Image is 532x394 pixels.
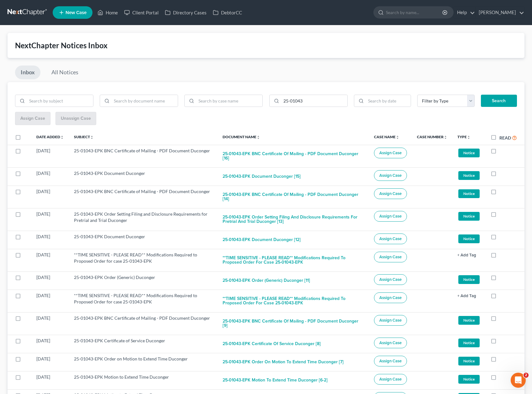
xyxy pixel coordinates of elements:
[69,371,218,389] td: 25-01043-EPK Motion to Extend Time Duconger
[374,188,407,199] button: Assign Case
[458,212,480,220] span: Notice
[90,135,94,139] i: unfold_more
[458,357,480,365] span: Notice
[66,10,87,15] span: New Case
[223,234,301,246] button: 25-01043-EPK Document Duconger [12]
[457,148,481,158] a: Notice
[31,167,69,186] td: [DATE]
[457,315,481,325] a: Notice
[31,186,69,208] td: [DATE]
[374,234,407,244] button: Assign Case
[374,274,407,285] button: Assign Case
[457,338,481,348] a: Notice
[458,275,480,284] span: Notice
[457,134,471,139] a: Typeunfold_more
[281,95,347,107] input: Search by case number
[379,191,402,196] span: Assign Case
[69,249,218,271] td: **TIME SENSITIVE - PLEASE READ** Modifications Required to Proposed Order for case 25-01043-EPK
[458,149,480,157] span: Notice
[457,253,476,257] button: + Add Tag
[223,170,301,183] button: 25-01043-EPK Document Duconger [15]
[69,186,218,208] td: 25-01043-EPK BNC Certificate of Mailing - PDF Document Duconger
[223,252,364,269] button: **TIME SENSITIVE - PLEASE READ** Modifications Required to Proposed Order for case 25-01043-EPK
[223,188,364,205] button: 25-01043-EPK BNC Certificate of Mailing - PDF Document Duconger [14]
[31,335,69,353] td: [DATE]
[458,171,480,180] span: Notice
[69,167,218,186] td: 25-01043-EPK Document Duconger
[374,134,399,139] a: Case Nameunfold_more
[256,135,260,139] i: unfold_more
[511,373,526,388] iframe: Intercom live chat
[374,148,407,158] button: Assign Case
[223,211,364,228] button: 25-01043-EPK Order Setting Filing and Disclosure Requirements for Pretrial and Trial Duconger [13]
[374,292,407,303] button: Assign Case
[476,7,524,18] a: [PERSON_NAME]
[69,353,218,371] td: 25-01043-EPK Order on Motion to Extend Time Duconger
[223,374,328,386] button: 25-01043-EPK Motion to Extend Time Duconger [6-2]
[379,150,402,155] span: Assign Case
[31,290,69,312] td: [DATE]
[454,7,475,18] a: Help
[457,274,481,285] a: Notice
[457,294,476,298] button: + Add Tag
[69,145,218,167] td: 25-01043-EPK BNC Certificate of Mailing - PDF Document Duconger
[458,375,480,383] span: Notice
[374,338,407,348] button: Assign Case
[31,249,69,271] td: [DATE]
[467,135,471,139] i: unfold_more
[458,189,480,198] span: Notice
[379,277,402,282] span: Assign Case
[27,95,93,107] input: Search by subject
[457,170,481,181] a: Notice
[379,295,402,300] span: Assign Case
[374,374,407,385] button: Assign Case
[46,66,84,79] a: All Notices
[379,236,402,241] span: Assign Case
[31,353,69,371] td: [DATE]
[162,7,210,18] a: Directory Cases
[457,292,481,299] a: + Add Tag
[379,255,402,260] span: Assign Case
[31,371,69,389] td: [DATE]
[374,252,407,262] button: Assign Case
[386,7,443,18] input: Search by name...
[417,134,447,139] a: Case Numberunfold_more
[69,231,218,249] td: 25-01043-EPK Document Duconger
[457,252,481,258] a: + Add Tag
[374,211,407,222] button: Assign Case
[379,214,402,219] span: Assign Case
[223,356,344,368] button: 25-01043-EPK Order on Motion to Extend Time Duconger [7]
[366,95,411,107] input: Search by date
[69,335,218,353] td: 25-01043-EPK Certificate of Service Duconger
[379,318,402,323] span: Assign Case
[223,148,364,165] button: 25-01043-EPK BNC Certificate of Mailing - PDF Document Duconger [16]
[31,271,69,290] td: [DATE]
[457,234,481,244] a: Notice
[74,134,94,139] a: Subjectunfold_more
[223,338,321,350] button: 25-01043-EPK Certificate of Service Duconger [8]
[196,95,262,107] input: Search by case name
[374,315,407,326] button: Assign Case
[31,231,69,249] td: [DATE]
[69,208,218,231] td: 25-01043-EPK Order Setting Filing and Disclosure Requirements for Pretrial and Trial Duconger
[94,7,121,18] a: Home
[374,170,407,181] button: Assign Case
[457,374,481,384] a: Notice
[458,339,480,347] span: Notice
[223,315,364,332] button: 25-01043-EPK BNC Certificate of Mailing - PDF Document Duconger [9]
[112,95,178,107] input: Search by document name
[379,340,402,345] span: Assign Case
[379,359,402,364] span: Assign Case
[396,135,399,139] i: unfold_more
[379,377,402,382] span: Assign Case
[69,312,218,335] td: 25-01043-EPK BNC Certificate of Mailing - PDF Document Duconger
[524,373,529,378] span: 2
[481,95,517,107] button: Search
[31,145,69,167] td: [DATE]
[15,40,517,50] div: NextChapter Notices Inbox
[444,135,447,139] i: unfold_more
[379,173,402,178] span: Assign Case
[458,316,480,324] span: Notice
[457,356,481,366] a: Notice
[36,134,64,139] a: Date Addedunfold_more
